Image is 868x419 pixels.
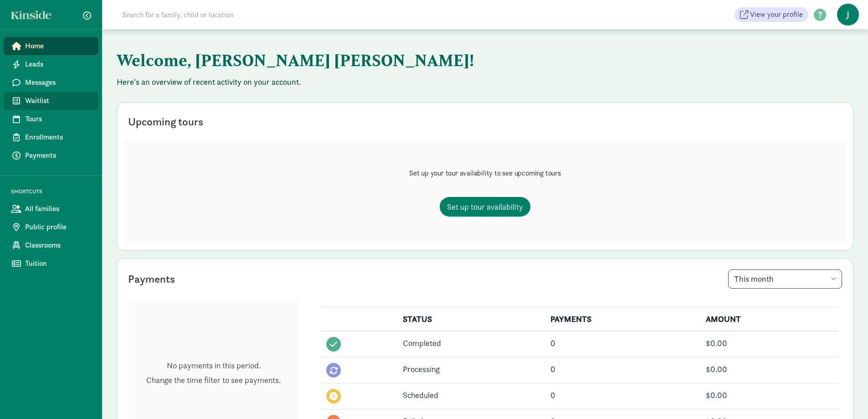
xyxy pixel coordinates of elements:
span: Classrooms [25,240,91,251]
a: Waitlist [4,92,98,110]
div: Scheduled [403,389,539,401]
span: Home [25,41,91,52]
a: Set up tour availability [440,197,530,217]
span: Payments [25,150,91,161]
span: Tuition [25,258,91,269]
th: PAYMENTS [545,307,701,331]
span: Messages [25,77,91,88]
span: All families [25,203,91,214]
div: $0.00 [706,389,833,401]
p: Here's an overview of recent activity on your account. [117,77,853,88]
h1: Welcome, [PERSON_NAME] [PERSON_NAME]! [117,44,568,77]
span: Tours [25,114,91,124]
p: Set up your tour availability to see upcoming tours [409,168,561,179]
div: Completed [403,337,539,349]
a: All families [4,200,98,218]
iframe: Chat Widget [822,375,868,419]
a: Classrooms [4,236,98,254]
div: 0 [550,363,695,375]
a: Leads [4,55,98,73]
span: Public profile [25,222,91,233]
th: AMOUNT [700,307,838,331]
span: View your profile [750,9,803,20]
span: J [837,4,859,26]
div: Upcoming tours [128,114,203,130]
a: View your profile [734,7,808,22]
th: STATUS [397,307,545,331]
p: Change the time filter to see payments. [146,375,281,386]
input: Search for a family, child or location [117,5,372,24]
a: Enrollments [4,128,98,146]
p: No payments in this period. [146,360,281,371]
span: Leads [25,59,91,70]
span: Enrollments [25,132,91,143]
span: Waitlist [25,95,91,106]
div: 0 [550,389,695,401]
div: Processing [403,363,539,375]
a: Payments [4,146,98,165]
div: $0.00 [706,337,833,349]
a: Home [4,37,98,55]
a: Messages [4,73,98,92]
div: 0 [550,337,695,349]
a: Tours [4,110,98,128]
div: Payments [128,271,175,287]
div: $0.00 [706,363,833,375]
a: Tuition [4,254,98,273]
a: Public profile [4,218,98,236]
span: Set up tour availability [447,201,523,213]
